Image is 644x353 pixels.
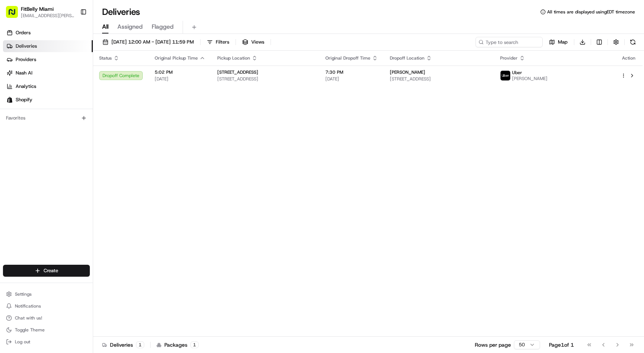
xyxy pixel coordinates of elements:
span: Create [44,267,58,274]
span: Shopify [16,96,32,103]
div: Action [621,55,637,61]
span: Original Pickup Time [155,55,198,61]
button: Notifications [3,301,90,311]
span: 5:02 PM [155,69,205,75]
div: 1 [190,341,199,348]
div: Packages [157,341,199,349]
span: Toggle Theme [15,327,45,333]
a: Analytics [3,80,93,92]
div: Deliveries [102,341,144,349]
span: Status [99,55,112,61]
input: Type to search [476,37,543,47]
button: Views [239,37,268,47]
div: 1 [136,341,144,348]
span: Chat with us! [15,315,42,321]
span: Orders [16,29,31,36]
span: [PERSON_NAME] [390,69,425,75]
span: Uber [512,70,522,76]
span: Original Dropoff Time [325,55,370,61]
button: [DATE] 12:00 AM - [DATE] 11:59 PM [99,37,197,47]
span: Providers [16,56,36,63]
button: FitBelly Miami[EMAIL_ADDRESS][PERSON_NAME][DOMAIN_NAME] [3,3,77,21]
span: Views [251,39,264,45]
span: Dropoff Location [390,55,424,61]
span: Log out [15,339,30,345]
button: Settings [3,289,90,299]
span: Notifications [15,303,41,309]
span: Assigned [117,22,143,31]
span: [STREET_ADDRESS] [217,69,258,75]
span: Settings [15,291,32,297]
button: Create [3,265,90,277]
span: [DATE] [155,76,205,82]
a: Providers [3,54,93,66]
button: Filters [203,37,233,47]
span: Nash AI [16,70,32,76]
h1: Deliveries [102,6,140,18]
span: Flagged [152,22,174,31]
span: [STREET_ADDRESS] [217,76,313,82]
span: [DATE] [325,76,378,82]
button: [EMAIL_ADDRESS][PERSON_NAME][DOMAIN_NAME] [21,13,74,19]
span: All [102,22,108,31]
span: [STREET_ADDRESS] [390,76,488,82]
img: Shopify logo [7,97,13,103]
div: Favorites [3,112,90,124]
span: [DATE] 12:00 AM - [DATE] 11:59 PM [111,39,194,45]
button: Refresh [628,37,638,47]
button: Chat with us! [3,313,90,323]
span: Deliveries [16,43,37,50]
span: Pickup Location [217,55,250,61]
span: 7:30 PM [325,69,378,75]
button: Toggle Theme [3,325,90,335]
span: Provider [500,55,518,61]
p: Rows per page [475,341,511,349]
button: Log out [3,337,90,347]
span: All times are displayed using EDT timezone [547,9,635,15]
span: [PERSON_NAME] [512,76,547,82]
div: Page 1 of 1 [549,341,574,349]
button: Map [546,37,571,47]
button: FitBelly Miami [21,5,54,13]
a: Orders [3,27,93,39]
span: Map [558,39,568,45]
img: uber-new-logo.jpeg [501,71,510,80]
span: Analytics [16,83,36,90]
a: Shopify [3,94,93,106]
a: Deliveries [3,40,93,52]
a: Nash AI [3,67,93,79]
span: Filters [216,39,229,45]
